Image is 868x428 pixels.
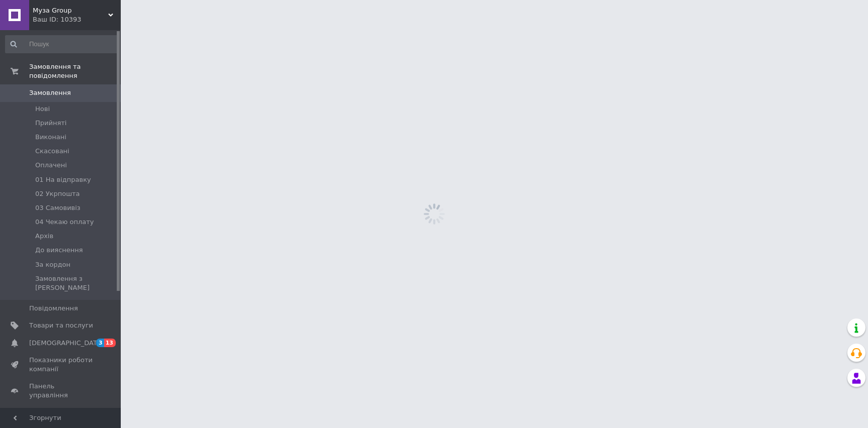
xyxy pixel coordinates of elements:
[35,218,94,227] span: 04 Чекаю оплату
[33,6,108,15] span: Муза Group
[35,274,117,292] span: Замовлення з [PERSON_NAME]
[29,321,93,330] span: Товари та послуги
[35,147,69,156] span: Скасовані
[35,104,50,114] span: Нові
[29,339,104,348] span: [DEMOGRAPHIC_DATA]
[29,382,93,400] span: Панель управління
[96,339,104,347] span: 3
[35,232,53,241] span: Архів
[29,62,121,80] span: Замовлення та повідомлення
[29,356,93,374] span: Показники роботи компанії
[29,304,78,313] span: Повідомлення
[5,35,118,53] input: Пошук
[35,175,91,184] span: 01 На відправку
[33,15,121,24] div: Ваш ID: 10393
[35,260,70,269] span: За кордон
[35,161,67,170] span: Оплачені
[35,246,83,255] span: До вияснення
[35,133,66,142] span: Виконані
[35,203,81,212] span: 03 Самовивіз
[35,119,66,128] span: Прийняті
[104,339,116,347] span: 13
[29,88,71,97] span: Замовлення
[35,189,80,198] span: 02 Укрпошта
